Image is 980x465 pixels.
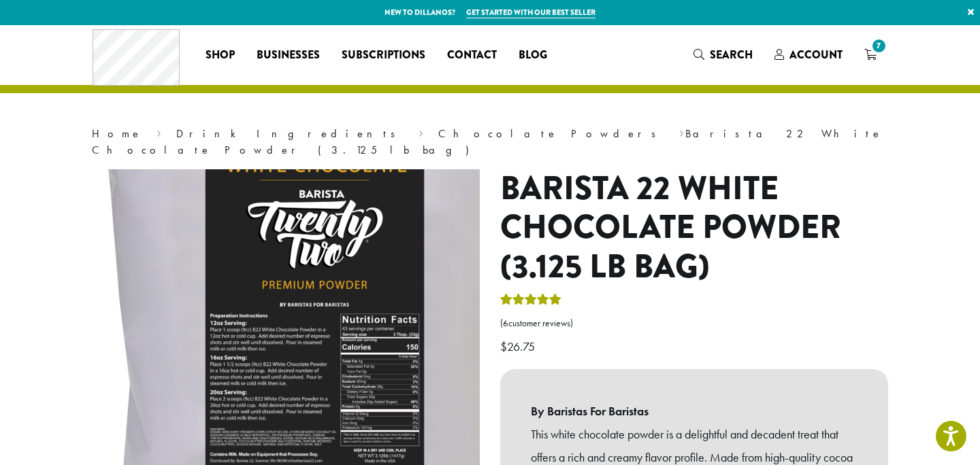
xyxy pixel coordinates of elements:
[870,37,888,55] span: 7
[500,339,507,354] span: $
[447,47,497,64] span: Contact
[500,339,538,354] bdi: 26.75
[503,317,508,329] span: 6
[683,44,764,66] a: Search
[257,47,320,64] span: Businesses
[679,121,684,142] span: ›
[92,126,888,158] nav: Breadcrumb
[206,47,235,64] span: Shop
[419,121,423,142] span: ›
[500,292,561,312] div: Rated 5.00 out of 5
[176,126,404,141] a: Drink Ingredients
[789,47,843,63] span: Account
[195,44,246,66] a: Shop
[500,169,888,287] h1: Barista 22 White Chocolate Powder (3.125 lb bag)
[342,47,425,64] span: Subscriptions
[92,126,142,141] a: Home
[500,317,888,330] a: (6customer reviews)
[438,126,665,141] a: Chocolate Powders
[710,47,753,63] span: Search
[157,121,161,142] span: ›
[531,400,857,423] b: By Baristas For Baristas
[466,7,595,18] a: Get started with our best seller
[519,47,547,64] span: Blog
